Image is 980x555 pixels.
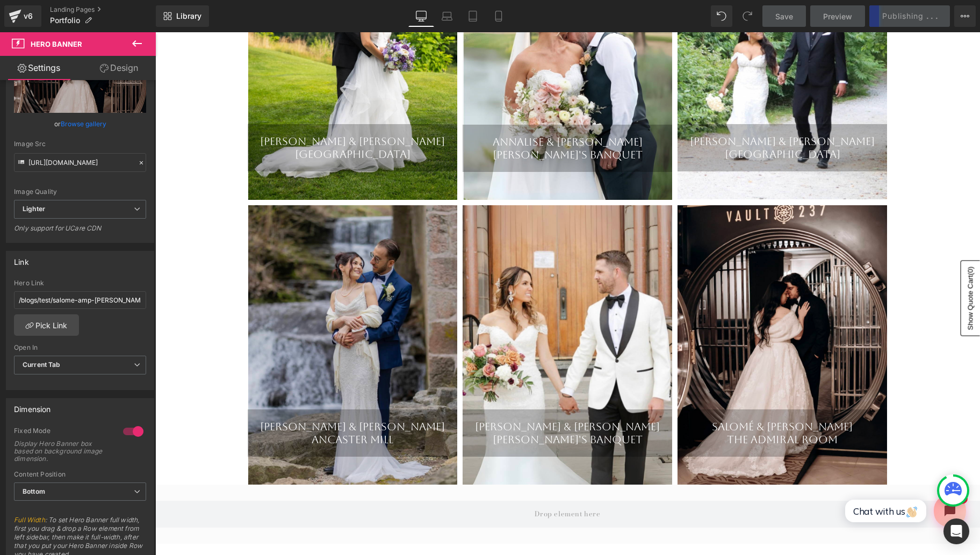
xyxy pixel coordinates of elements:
a: v6 [4,5,41,27]
div: [PERSON_NAME] & [PERSON_NAME] [307,388,517,401]
div: Annalise & [PERSON_NAME] [PERSON_NAME]'s Banquet [307,92,517,140]
span: Save [775,11,793,22]
div: [GEOGRAPHIC_DATA] [92,116,302,128]
iframe: Tidio Chat [678,453,820,504]
b: Current Tab [23,361,61,369]
div: Hero Link [14,279,146,287]
button: Undo [711,5,732,27]
div: Dimension [14,399,51,414]
a: Laptop [434,5,460,27]
div: Ancaster Mill [92,401,302,414]
span: Preview [823,11,852,22]
span: Hero Banner [31,40,82,48]
div: Image Quality [14,188,146,196]
button: More [954,5,976,27]
div: [PERSON_NAME] & [PERSON_NAME] [522,103,732,116]
div: or [14,118,146,129]
input: https://your-shop.myshopify.com [14,291,146,309]
div: v6 [21,9,35,23]
div: Open In [14,344,146,351]
a: Pick Link [14,314,79,336]
div: Image Src [14,140,146,148]
span: Library [176,11,201,21]
button: Redo [737,5,758,27]
div: Only support for UCare CDN [14,224,146,240]
div: Link [14,251,29,266]
a: Mobile [486,5,511,27]
a: Tablet [460,5,486,27]
a: Browse gallery [61,114,106,133]
div: [PERSON_NAME] & [PERSON_NAME] [92,388,302,401]
b: Lighter [23,205,45,213]
a: Full Width [14,516,45,524]
div: Salomé & [PERSON_NAME] [522,388,732,401]
div: Open Intercom Messenger [943,518,969,544]
div: Content Position [14,471,146,478]
a: Design [80,56,158,80]
a: Landing Pages [50,5,156,14]
a: Preview [810,5,865,27]
a: New Library [156,5,209,27]
a: Desktop [408,5,434,27]
div: [GEOGRAPHIC_DATA] [522,116,732,128]
b: Bottom [23,487,45,495]
div: [PERSON_NAME] & [PERSON_NAME] [92,103,302,116]
span: Portfolio [50,16,80,25]
div: The Admiral Room [522,401,732,414]
div: Display Hero Banner box based on background image dimension. [14,440,111,463]
div: [PERSON_NAME]'s Banquet [307,401,517,414]
div: Fixed Mode [14,427,112,438]
input: Link [14,153,146,172]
